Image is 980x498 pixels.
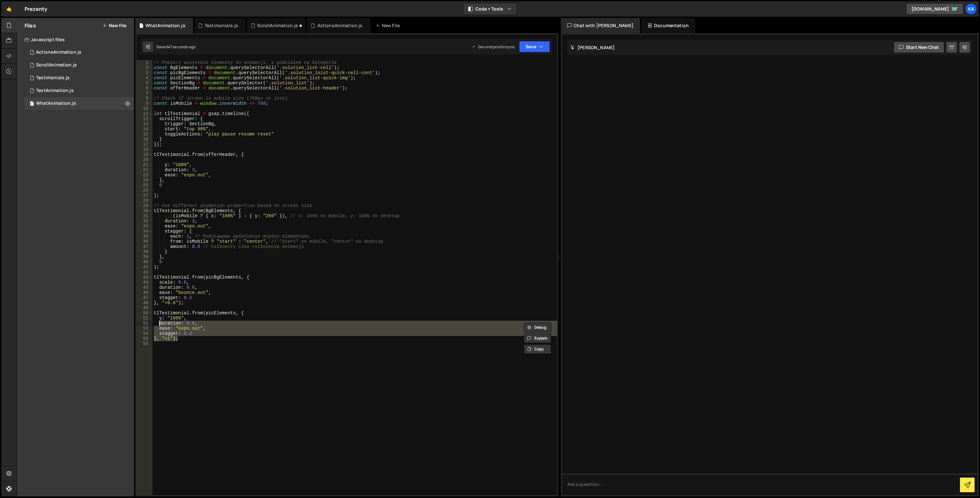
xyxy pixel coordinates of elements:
[137,295,152,300] div: 47
[137,152,152,157] div: 19
[137,132,152,137] div: 15
[137,75,152,80] div: 4
[17,33,134,46] div: Javascript files
[524,344,551,354] button: Copy
[156,44,196,50] div: Saved
[137,142,152,147] div: 17
[137,60,152,65] div: 1
[137,341,152,346] div: 56
[137,116,152,121] div: 12
[137,316,152,321] div: 51
[965,3,977,15] a: Ka
[137,300,152,305] div: 48
[25,59,134,72] div: 16268/43878.js
[145,22,185,29] div: WhatAnimation.js
[102,23,126,28] button: New File
[137,91,152,96] div: 7
[137,137,152,142] div: 16
[137,111,152,116] div: 11
[137,326,152,331] div: 53
[137,101,152,106] div: 9
[561,18,640,33] div: Chat with [PERSON_NAME]
[137,193,152,198] div: 27
[25,72,134,84] div: 16268/43876.js
[472,44,515,50] div: Dev and prod in sync
[137,213,152,218] div: 31
[36,75,70,81] div: Testimonials.js
[257,22,298,29] div: ScrollAnimation.js
[137,305,152,310] div: 49
[137,121,152,126] div: 13
[36,88,74,94] div: TextAnimation.js
[137,183,152,188] div: 25
[137,310,152,316] div: 50
[137,270,152,275] div: 42
[137,249,152,254] div: 38
[137,203,152,208] div: 29
[137,178,152,183] div: 24
[36,62,77,68] div: ScrollAnimation.js
[137,162,152,167] div: 21
[137,264,152,270] div: 41
[36,50,81,55] div: ActionsAnimation.js
[137,106,152,111] div: 10
[204,22,238,29] div: Testimonials.js
[375,22,402,29] div: New File
[25,5,47,13] div: Prezenty
[137,167,152,172] div: 22
[25,97,134,110] div: 16268/43880.js
[137,96,152,101] div: 8
[906,3,963,15] a: [DOMAIN_NAME]
[317,22,363,29] div: ActionsAnimation.js
[137,254,152,259] div: 39
[137,65,152,70] div: 2
[25,22,36,29] h2: Files
[137,336,152,341] div: 55
[137,234,152,239] div: 35
[1,1,17,17] a: 🤙
[137,275,152,280] div: 43
[463,3,517,15] button: Code + Tools
[137,80,152,86] div: 5
[137,224,152,229] div: 33
[137,70,152,75] div: 3
[137,198,152,203] div: 28
[137,208,152,213] div: 30
[519,41,550,52] button: Save
[137,239,152,244] div: 36
[137,244,152,249] div: 37
[570,44,615,50] h2: [PERSON_NAME]
[137,147,152,152] div: 18
[524,323,551,332] button: Debug
[137,172,152,178] div: 23
[137,280,152,285] div: 44
[25,46,134,59] div: 16268/43877.js
[137,259,152,264] div: 40
[30,102,34,107] span: 1
[137,321,152,326] div: 52
[137,290,152,295] div: 46
[137,229,152,234] div: 34
[137,188,152,193] div: 26
[524,333,551,343] button: Explain
[137,157,152,162] div: 20
[137,285,152,290] div: 45
[25,84,134,97] div: 16268/43879.js
[137,86,152,91] div: 6
[168,44,196,50] div: 47 seconds ago
[36,101,76,106] div: WhatAnimation.js
[894,42,944,53] button: Start new chat
[137,331,152,336] div: 54
[137,126,152,132] div: 14
[641,18,695,33] div: Documentation
[137,218,152,224] div: 32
